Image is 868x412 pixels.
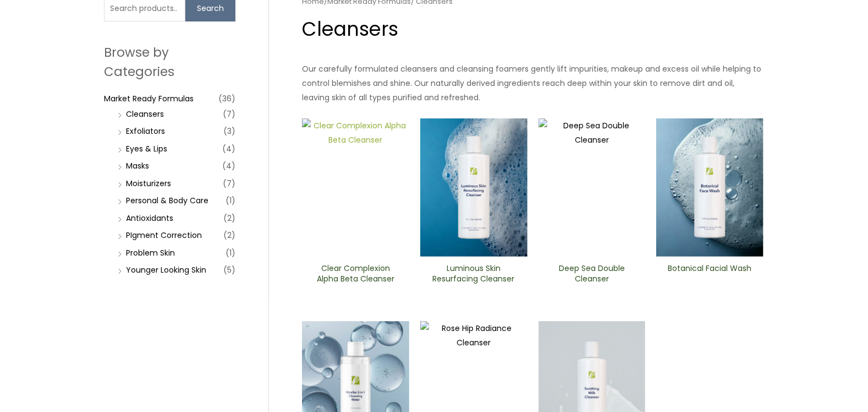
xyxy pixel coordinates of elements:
p: Our carefully formulated cleansers and cleansing foamers gently lift impurities, makeup and exces... [302,62,763,105]
a: Antioxidants [126,213,173,224]
a: PIgment Correction [126,230,202,241]
span: (2) [223,227,235,243]
a: Masks [126,160,149,171]
a: Clear Complexion Alpha Beta ​Cleanser [311,263,400,288]
h1: Cleansers [302,15,763,42]
a: Botanical Facial Wash [666,263,754,288]
a: Younger Looking Skin [126,264,206,275]
a: Problem Skin [126,247,175,258]
span: (5) [223,262,235,278]
span: (4) [222,158,235,174]
h2: Luminous Skin Resurfacing ​Cleanser [430,263,518,284]
h2: Deep Sea Double Cleanser [547,263,636,284]
span: (2) [223,210,235,226]
span: (7) [223,106,235,122]
a: Eyes & Lips [126,143,167,154]
span: (7) [223,176,235,191]
a: Deep Sea Double Cleanser [547,263,636,288]
h2: Clear Complexion Alpha Beta ​Cleanser [311,263,400,284]
span: (1) [226,245,235,261]
a: Exfoliators [126,126,165,137]
span: (36) [218,91,235,106]
span: (3) [223,123,235,139]
img: Clear Complexion Alpha Beta ​Cleanser [302,118,409,257]
span: (4) [222,141,235,156]
h2: Browse by Categories [104,43,235,80]
img: Botanical Facial Wash [656,118,763,257]
a: Moisturizers [126,178,171,189]
a: Personal & Body Care [126,195,208,206]
h2: Botanical Facial Wash [666,263,754,284]
a: Luminous Skin Resurfacing ​Cleanser [430,263,518,288]
span: (1) [226,193,235,208]
a: Cleansers [126,109,164,120]
img: Luminous Skin Resurfacing ​Cleanser [420,118,528,257]
img: Deep Sea Double Cleanser [539,118,646,257]
a: Market Ready Formulas [104,93,194,104]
